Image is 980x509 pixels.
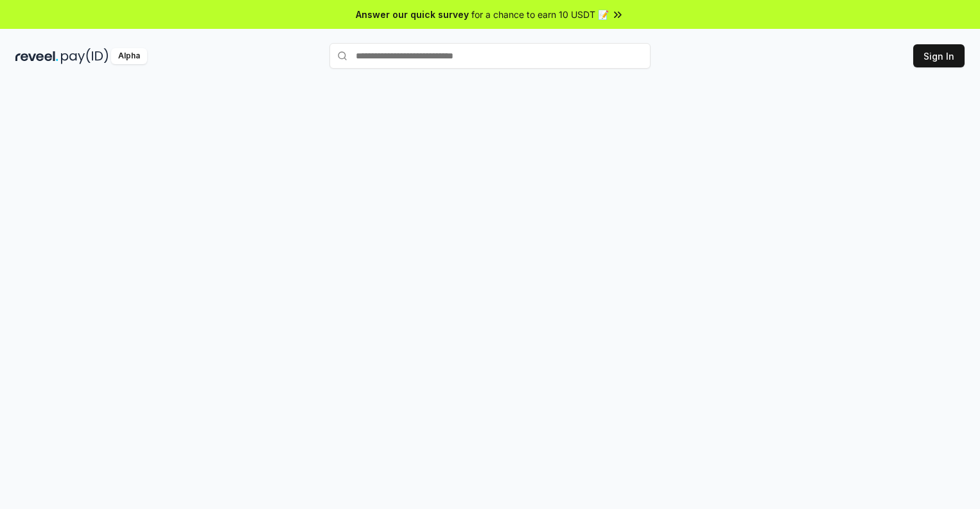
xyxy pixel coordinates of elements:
[913,44,965,67] button: Sign In
[61,48,109,64] img: pay_id
[111,48,147,64] div: Alpha
[471,8,609,21] span: for a chance to earn 10 USDT 📝
[15,48,58,64] img: reveel_dark
[356,8,469,21] span: Answer our quick survey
